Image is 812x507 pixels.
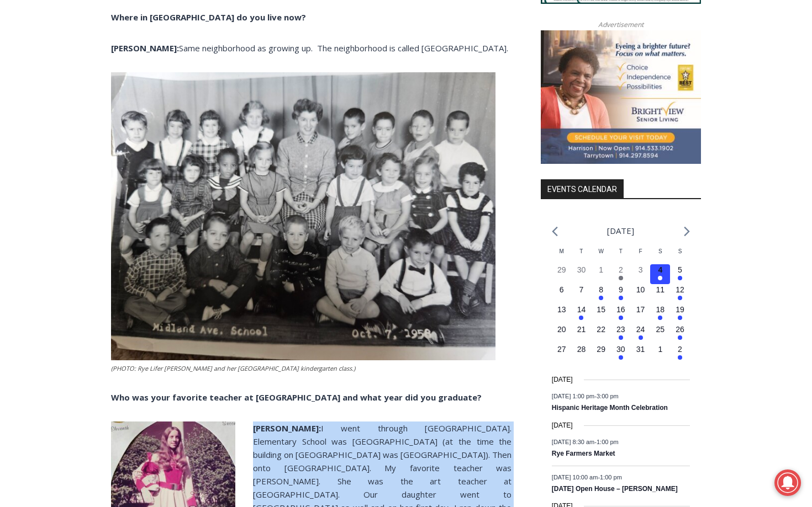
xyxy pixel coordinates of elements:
time: 21 [577,325,586,334]
li: [DATE] [607,223,634,238]
span: S [678,248,682,254]
time: 17 [636,305,645,314]
time: 29 [597,345,605,354]
em: Has events [678,296,682,300]
div: 5 [115,93,120,104]
span: 3:00 pm [597,393,619,399]
em: Has events [619,316,623,320]
button: 31 [631,344,651,364]
time: 7 [579,285,584,294]
em: Has events [619,335,623,340]
button: 18 Has events [650,304,670,324]
time: 15 [597,305,605,314]
button: 1 [650,344,670,364]
b: Who was your favorite teacher at [GEOGRAPHIC_DATA] and what year did you graduate? [111,392,482,403]
button: 19 Has events [670,304,690,324]
time: 13 [557,305,566,314]
button: 20 [552,324,572,344]
button: 13 [552,304,572,324]
button: 7 [572,284,592,304]
time: 18 [656,305,665,314]
div: Sunday [670,247,690,264]
h2: Events Calendar [541,179,624,198]
button: 1 [591,264,611,284]
button: 6 [552,284,572,304]
button: 22 [591,324,611,344]
div: / [123,93,126,104]
span: T [619,248,623,254]
time: [DATE] [552,420,573,431]
span: [DATE] 1:00 pm [552,393,594,399]
time: 28 [577,345,586,354]
em: Has events [678,316,682,320]
time: 25 [656,325,665,334]
time: [DATE] [552,375,573,385]
time: 30 [616,345,625,354]
button: 23 Has events [611,324,631,344]
button: 16 Has events [611,304,631,324]
span: M [560,248,564,254]
button: 17 [631,304,651,324]
div: "[PERSON_NAME] and I covered the [DATE] Parade, which was a really eye opening experience as I ha... [279,1,522,107]
div: Saturday [650,247,670,264]
img: Brightview Senior Living [541,30,701,164]
button: 24 Has events [631,324,651,344]
b: [PERSON_NAME]: [253,423,321,434]
button: 2 Has events [670,344,690,364]
time: 16 [616,305,625,314]
div: Monday [552,247,572,264]
button: 11 [650,284,670,304]
button: 8 Has events [591,284,611,304]
div: 6 [129,93,134,104]
time: 9 [619,285,623,294]
time: 29 [557,265,566,274]
time: 4 [658,265,662,274]
button: 2 Has events [611,264,631,284]
button: 29 [591,344,611,364]
time: 22 [597,325,605,334]
time: 12 [676,285,684,294]
div: Wednesday [591,247,611,264]
button: 21 [572,324,592,344]
span: S [658,248,662,254]
time: 6 [560,285,564,294]
span: F [639,248,642,254]
em: Has events [619,276,623,280]
time: 5 [678,265,682,274]
time: 1 [599,265,603,274]
time: 11 [656,285,665,294]
button: 30 [572,264,592,284]
time: 2 [678,345,682,354]
span: Advertisement [587,19,655,30]
em: Has events [678,355,682,360]
button: 27 [552,344,572,364]
time: 8 [599,285,603,294]
em: Has events [678,276,682,280]
a: [PERSON_NAME] Read Sanctuary Fall Fest: [DATE] [1,110,160,137]
time: 14 [577,305,586,314]
button: 14 Has events [572,304,592,324]
time: 24 [636,325,645,334]
em: Has events [658,316,662,320]
em: Has events [619,296,623,300]
em: Has events [599,296,603,300]
time: 1 [658,345,662,354]
span: Intern @ [DOMAIN_NAME] [289,110,512,135]
a: [DATE] Open House – [PERSON_NAME] [552,485,678,494]
button: 3 [631,264,651,284]
time: 3 [639,265,643,274]
button: 26 Has events [670,324,690,344]
span: [DATE] 10:00 am [552,474,598,481]
button: 28 [572,344,592,364]
em: Has events [619,355,623,360]
span: 1:00 pm [600,474,622,481]
button: 10 [631,284,651,304]
button: 9 Has events [611,284,631,304]
a: Hispanic Heritage Month Celebration [552,404,668,413]
em: Has events [658,276,662,280]
figcaption: (PHOTO: Rye Lifer [PERSON_NAME] and her [GEOGRAPHIC_DATA] kindergarten class.) [111,364,495,373]
button: 25 [650,324,670,344]
em: Has events [639,335,643,340]
time: 2 [619,265,623,274]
